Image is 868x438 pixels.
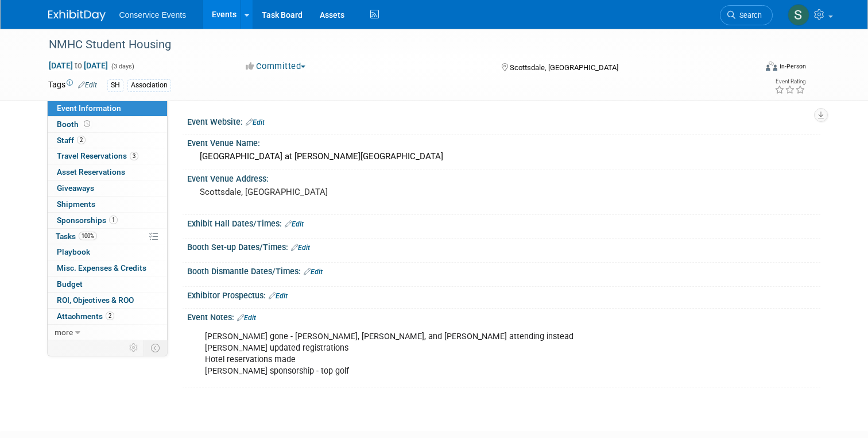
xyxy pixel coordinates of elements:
[187,239,820,253] div: Booth Set-up Dates/Times:
[48,213,167,228] a: Sponsorships1
[269,292,288,300] a: Edit
[788,4,809,26] img: Savannah Doctor
[48,260,167,276] a: Misc. Expenses & Credits
[48,10,106,21] img: ExhibitDay
[200,187,439,197] pre: Scottsdale, [GEOGRAPHIC_DATA]
[57,216,118,225] span: Sponsorships
[57,167,125,176] span: Asset Reservations
[48,133,167,148] a: Staff2
[57,279,83,289] span: Budget
[78,81,97,89] a: Edit
[48,60,108,71] span: [DATE] [DATE]
[48,164,167,180] a: Asset Reservations
[144,340,167,355] td: Toggle Event Tabs
[48,79,97,92] td: Tags
[246,118,265,126] a: Edit
[57,263,146,272] span: Misc. Expenses & Credits
[79,232,97,240] span: 100%
[57,103,121,113] span: Event Information
[48,229,167,244] a: Tasks100%
[187,215,820,230] div: Exhibit Hall Dates/Times:
[48,197,167,212] a: Shipments
[56,232,97,241] span: Tasks
[48,148,167,164] a: Travel Reservations3
[187,170,820,185] div: Event Venue Address:
[187,263,820,278] div: Booth Dismantle Dates/Times:
[57,136,86,145] span: Staff
[124,340,144,355] td: Personalize Event Tab Strip
[291,244,310,252] a: Edit
[57,151,138,160] span: Travel Reservations
[766,62,777,71] img: Format-Inperson.png
[119,10,187,20] span: Conservice Events
[77,136,86,144] span: 2
[48,101,167,116] a: Event Information
[304,268,323,276] a: Edit
[735,11,762,20] span: Search
[187,309,820,324] div: Event Notes:
[82,120,92,128] span: Booth not reserved yet
[197,325,697,383] div: [PERSON_NAME] gone - [PERSON_NAME], [PERSON_NAME], and [PERSON_NAME] attending instead [PERSON_NA...
[57,247,90,256] span: Playbook
[48,309,167,324] a: Attachments2
[130,152,138,160] span: 3
[237,314,256,322] a: Edit
[242,60,310,72] button: Committed
[57,312,114,321] span: Attachments
[48,117,167,132] a: Booth
[57,295,134,305] span: ROI, Objectives & ROO
[48,325,167,340] a: more
[48,276,167,292] a: Budget
[127,79,171,91] div: Association
[720,5,773,25] a: Search
[57,183,94,193] span: Giveaways
[774,79,805,84] div: Event Rating
[57,120,92,129] span: Booth
[45,34,742,55] div: NMHC Student Housing
[55,328,73,337] span: more
[187,113,820,128] div: Event Website:
[57,199,95,209] span: Shipments
[510,63,618,72] span: Scottsdale, [GEOGRAPHIC_DATA]
[110,63,134,70] span: (3 days)
[48,244,167,260] a: Playbook
[73,61,84,70] span: to
[694,60,806,77] div: Event Format
[48,180,167,196] a: Giveaways
[48,293,167,308] a: ROI, Objectives & ROO
[196,148,812,166] div: [GEOGRAPHIC_DATA] at [PERSON_NAME][GEOGRAPHIC_DATA]
[285,220,304,228] a: Edit
[106,312,114,320] span: 2
[187,135,820,149] div: Event Venue Name:
[779,62,806,71] div: In-Person
[109,216,118,224] span: 1
[107,79,123,91] div: SH
[187,287,820,302] div: Exhibitor Prospectus:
